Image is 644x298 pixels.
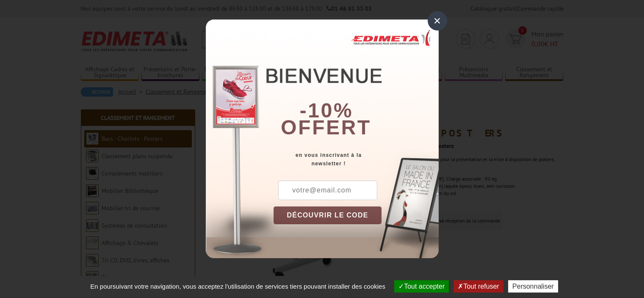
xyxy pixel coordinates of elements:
[394,280,449,292] button: Tout accepter
[274,206,382,224] button: DÉCOUVRIR LE CODE
[453,280,503,292] button: Tout refuser
[281,116,371,139] font: offert
[508,280,558,292] button: Personnaliser (fenêtre modale)
[300,99,353,122] b: -10%
[86,283,390,290] span: En poursuivant votre navigation, vous acceptez l'utilisation de services tiers pouvant installer ...
[274,151,439,168] div: en vous inscrivant à la newsletter !
[278,181,377,200] input: votre@email.com
[428,11,447,31] div: ×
